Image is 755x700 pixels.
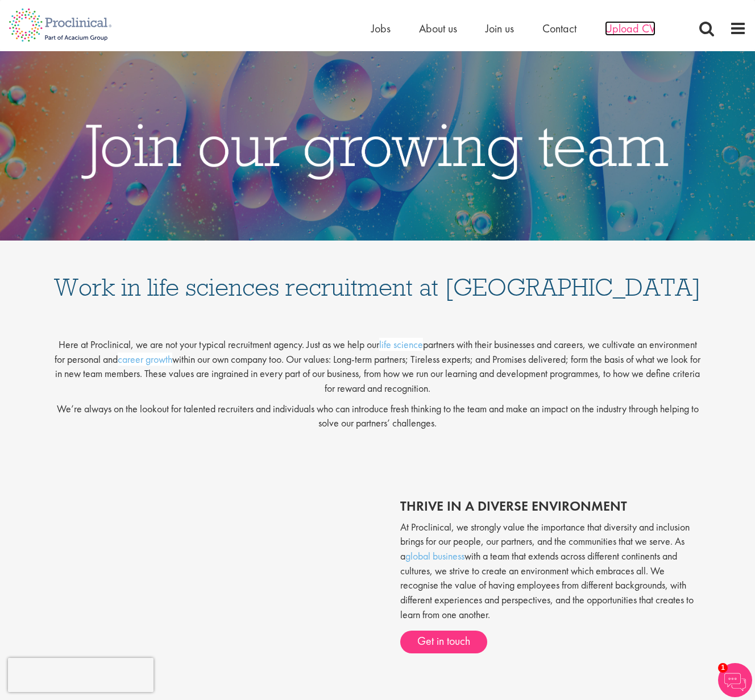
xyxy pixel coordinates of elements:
a: life science [379,338,423,351]
h1: Work in life sciences recruitment at [GEOGRAPHIC_DATA] [53,252,702,300]
a: Contact [542,21,576,36]
iframe: Our diversity and inclusion team [53,487,372,666]
a: Upload CV [605,21,656,36]
a: Join us [486,21,514,36]
a: career growth [118,353,172,366]
h2: thrive in a diverse environment [400,499,702,513]
img: Chatbot [718,663,752,697]
a: global business [405,549,464,562]
a: Jobs [371,21,391,36]
p: We’re always on the lookout for talented recruiters and individuals who can introduce fresh think... [53,401,702,430]
a: Get in touch [400,631,487,653]
p: Here at Proclinical, we are not your typical recruitment agency. Just as we help our partners wit... [53,328,702,396]
p: At Proclinical, we strongly value the importance that diversity and inclusion brings for our peop... [400,520,702,622]
iframe: reCAPTCHA [8,658,154,692]
span: 1 [718,663,728,673]
a: About us [419,21,457,36]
